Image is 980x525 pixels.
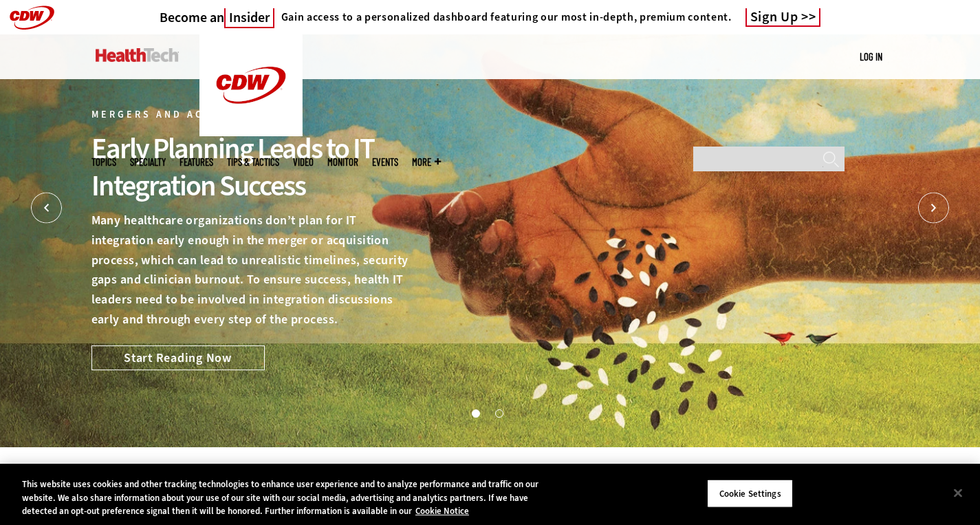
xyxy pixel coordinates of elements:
[227,157,279,167] a: Tips & Tactics
[199,125,303,140] a: CDW
[274,10,732,24] a: Gain access to a personalized dashboard featuring our most in-depth, premium content.
[22,478,539,518] div: This website uses cookies and other tracking technologies to enhance user experience and to analy...
[91,345,265,370] a: Start Reading Now
[91,130,411,204] div: Early Planning Leads to IT Integration Success
[372,157,398,167] a: Events
[160,9,274,26] a: Become anInsider
[495,409,502,416] button: 2 of 2
[199,34,303,136] img: Home
[412,157,441,167] span: More
[224,8,274,28] span: Insider
[130,157,166,167] span: Specialty
[281,10,732,24] h4: Gain access to a personalized dashboard featuring our most in-depth, premium content.
[745,8,821,27] a: Sign Up
[96,48,179,62] img: Home
[472,409,479,416] button: 1 of 2
[160,9,274,26] h3: Become an
[860,50,882,64] div: User menu
[179,157,213,167] a: Features
[943,478,973,508] button: Close
[327,157,358,167] a: MonITor
[707,479,793,508] button: Cookie Settings
[860,50,882,63] a: Log in
[91,211,411,330] p: Many healthcare organizations don’t plan for IT integration early enough in the merger or acquisi...
[415,505,469,517] a: More information about your privacy
[91,157,116,167] span: Topics
[918,193,949,224] button: Next
[31,193,62,224] button: Prev
[293,157,314,167] a: Video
